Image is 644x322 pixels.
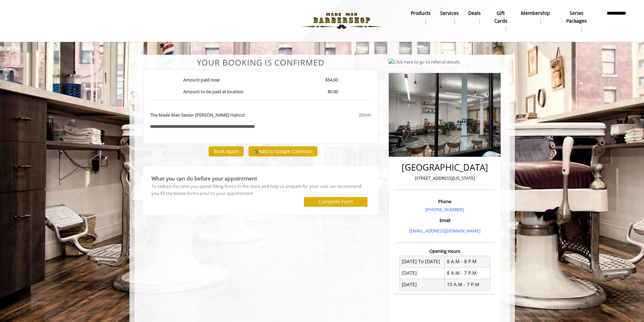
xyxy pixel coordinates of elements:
[400,256,445,267] td: [DATE] To [DATE]
[328,89,338,95] b: $0.00
[396,163,494,172] h2: [GEOGRAPHIC_DATA]
[396,199,494,204] h3: Phone
[559,9,594,25] b: Series packages
[304,197,367,207] button: Complete Form
[388,58,460,66] img: Click here to go to referral details
[485,8,517,33] a: Gift cardsgift cards
[396,218,494,223] h3: Email
[400,279,445,291] td: [DATE]
[400,267,445,279] td: [DATE]
[463,8,485,26] a: DealsDeals
[143,58,379,67] center: Your Booking is confirmed
[151,183,370,197] div: To reduce the time you spend filling forms in the store and help us prepare for your visit, we re...
[183,77,219,83] b: Amount paid now
[435,8,463,26] a: ServicesServices
[295,2,388,40] img: Made Man Barbershop logo
[150,112,245,119] b: The Made Man Senior [PERSON_NAME] Haircut
[209,146,244,156] button: Book Again
[445,279,490,291] td: 10 A.M - 7 P.M
[318,199,353,204] label: Complete Form
[445,267,490,279] td: 8 A.M - 7 P.M
[490,9,512,25] b: gift cards
[151,175,257,182] b: What you can do before your appointment
[468,9,481,17] b: Deals
[395,249,495,253] h3: Opening Hours
[248,146,317,156] button: Add to Google Calendar
[183,89,243,95] b: Amount to be paid at location
[304,112,371,119] div: 20min
[411,9,431,17] b: products
[445,256,490,267] td: 8 A.M - 8 P.M
[440,9,459,17] b: Services
[325,77,338,83] b: $54.00
[396,175,494,182] p: [STREET_ADDRESS][US_STATE]
[555,8,598,33] a: Series packagesSeries packages
[521,9,550,17] b: Membership
[516,8,555,26] a: MembershipMembership
[406,8,435,26] a: Productsproducts
[409,228,480,234] a: [EMAIL_ADDRESS][DOMAIN_NAME]
[426,206,464,213] a: [PHONE_NUMBER]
